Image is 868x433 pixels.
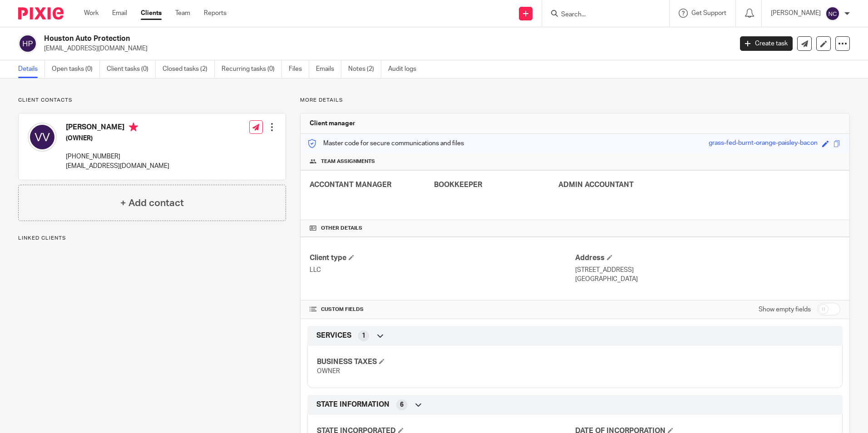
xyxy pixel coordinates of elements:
[317,357,575,367] h4: BUSINESS TAXES
[28,123,57,152] img: svg%3E
[575,275,840,284] p: [GEOGRAPHIC_DATA]
[18,34,37,53] img: svg%3E
[575,253,840,263] h4: Address
[321,158,375,165] span: Team assignments
[321,225,362,232] span: Other details
[398,428,404,433] span: Edit STATE INCORPORATED
[18,97,286,104] p: Client contacts
[204,9,227,18] a: Reports
[575,266,840,275] p: [STREET_ADDRESS]
[163,60,215,78] a: Closed tasks (2)
[400,400,404,409] span: 6
[120,196,184,210] h4: + Add contact
[388,60,423,78] a: Audit logs
[797,36,812,51] a: Send new email
[18,7,64,20] img: Pixie
[759,305,811,314] label: Show empty fields
[316,400,390,409] span: STATE INFORMATION
[107,60,156,78] a: Client tasks (0)
[379,359,385,364] span: Edit BUSINESS TAXES
[691,10,726,16] span: Get Support
[84,9,99,18] a: Work
[18,60,45,78] a: Details
[822,140,829,147] span: Edit code
[175,9,190,18] a: Team
[316,331,351,340] span: SERVICES
[316,60,341,78] a: Emails
[112,9,127,18] a: Email
[18,235,286,242] p: Linked clients
[348,60,381,78] a: Notes (2)
[289,60,309,78] a: Files
[434,181,482,188] span: BOOKKEEPER
[709,138,818,149] div: grass-fed-burnt-orange-paisley-bacon
[44,44,726,53] p: [EMAIL_ADDRESS][DOMAIN_NAME]
[740,36,793,51] a: Create task
[66,152,169,161] p: [PHONE_NUMBER]
[129,123,138,132] i: Primary
[816,36,831,51] a: Edit client
[141,9,162,18] a: Clients
[668,428,673,433] span: Edit DATE OF INCORPORATION
[317,368,340,374] span: OWNER
[66,162,169,171] p: [EMAIL_ADDRESS][DOMAIN_NAME]
[825,6,840,21] img: svg%3E
[833,140,840,147] span: Copy to clipboard
[349,255,354,260] span: Change Client type
[310,119,355,128] h3: Client manager
[300,97,850,104] p: More details
[771,9,821,18] p: [PERSON_NAME]
[66,123,169,134] h4: [PERSON_NAME]
[310,181,391,188] span: ACCONTANT MANAGER
[607,255,612,260] span: Edit Address
[44,34,590,44] h2: Houston Auto Protection
[222,60,282,78] a: Recurring tasks (0)
[362,331,365,340] span: 1
[307,139,464,148] p: Master code for secure communications and files
[310,266,575,275] p: LLC
[558,181,634,188] span: ADMIN ACCOUNTANT
[310,253,575,263] h4: Client type
[66,134,169,143] h5: (OWNER)
[310,306,575,313] h4: CUSTOM FIELDS
[560,11,642,19] input: Search
[52,60,100,78] a: Open tasks (0)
